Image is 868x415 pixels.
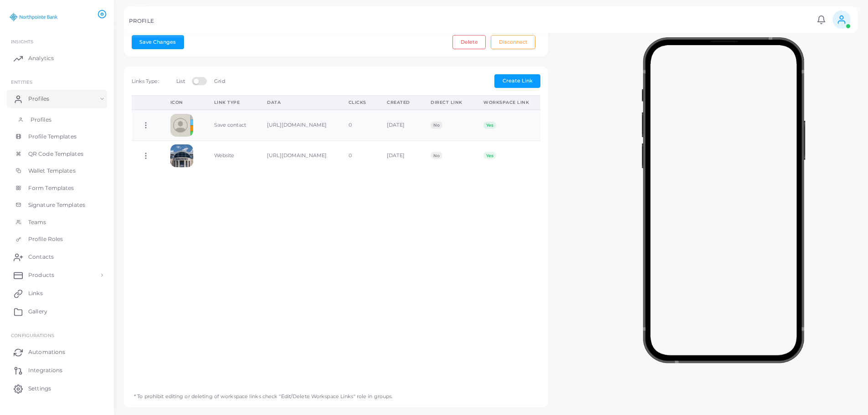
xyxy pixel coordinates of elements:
button: Save Changes [132,35,184,49]
a: Wallet Templates [7,162,107,179]
td: 0 [339,140,377,170]
span: Wallet Templates [28,167,76,175]
p: * To prohibit editing or deleting of workspace links check "Edit/Delete Workspace Links" role in ... [127,385,393,400]
div: Created [387,99,411,106]
span: Profiles [28,95,49,103]
span: Configurations [11,333,54,338]
a: Signature Templates [7,196,107,214]
div: Workspace Link [483,99,530,106]
a: Products [7,266,107,284]
td: Website [204,140,257,170]
a: Links [7,284,107,302]
td: 0 [339,110,377,140]
span: No [431,152,442,159]
span: Analytics [28,54,54,62]
span: INSIGHTS [11,39,33,44]
span: Settings [28,384,51,393]
span: Create Link [503,77,533,84]
div: Clicks [349,99,367,106]
button: Delete [452,35,486,49]
td: [DATE] [377,140,421,170]
a: Automations [7,343,107,361]
img: Lksq6PxS8TorHIjsxLCXTpKl7-1754490019316.png [170,144,193,167]
span: Form Templates [28,184,74,192]
span: Signature Templates [28,201,85,209]
span: Links [28,289,43,297]
th: Action [132,96,160,110]
a: Form Templates [7,179,107,197]
a: Contacts [7,248,107,266]
a: Gallery [7,302,107,321]
a: Teams [7,214,107,231]
span: ENTITIES [11,79,32,85]
label: Grid [214,78,225,85]
button: Create Link [494,74,540,88]
span: Profile Templates [28,133,77,141]
a: Profiles [7,90,107,108]
span: Links Type: [132,78,159,84]
button: Disconnect [491,35,535,49]
a: QR Code Templates [7,145,107,163]
td: [DATE] [377,110,421,140]
img: phone-mock.b55596b7.png [642,37,805,363]
span: Integrations [28,366,62,374]
span: Yes [483,122,496,129]
div: Link Type [214,99,247,106]
span: Profiles [31,116,51,124]
span: QR Code Templates [28,150,83,158]
div: Data [267,99,328,106]
label: List [176,78,185,85]
td: [URL][DOMAIN_NAME] [257,140,338,170]
img: logo [8,9,59,26]
span: Teams [28,218,46,226]
a: Profile Templates [7,128,107,145]
span: No [431,122,442,129]
a: Analytics [7,49,107,67]
a: Settings [7,379,107,398]
img: contactcard.png [170,114,193,137]
td: [URL][DOMAIN_NAME] [257,110,338,140]
span: Automations [28,348,65,356]
span: Profile Roles [28,235,63,243]
span: Contacts [28,253,54,261]
div: Direct Link [431,99,463,106]
td: Save contact [204,110,257,140]
div: Icon [170,99,194,106]
span: Yes [483,152,496,159]
span: Products [28,271,54,279]
a: Profiles [7,111,107,128]
h5: PROFILE [129,18,154,24]
span: Gallery [28,307,47,316]
a: Integrations [7,361,107,379]
a: Profile Roles [7,231,107,248]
